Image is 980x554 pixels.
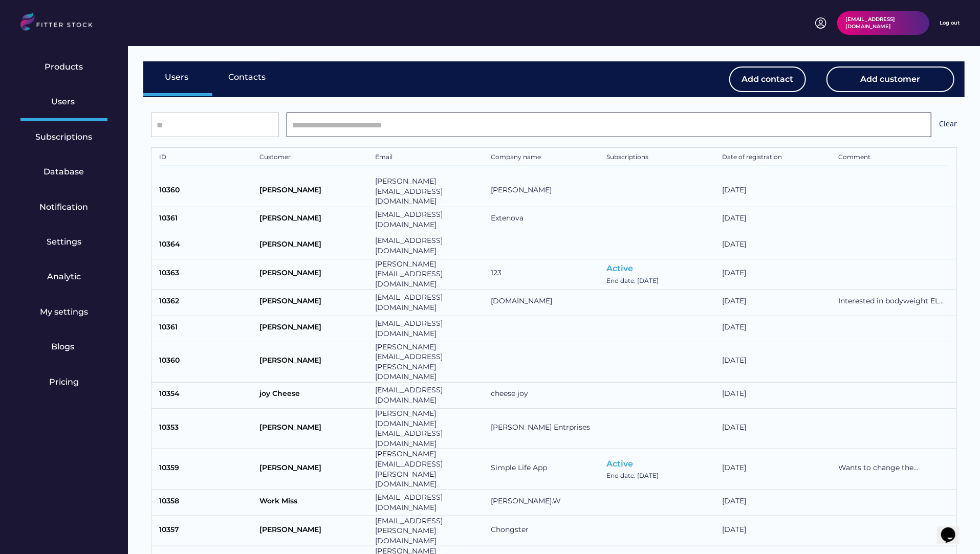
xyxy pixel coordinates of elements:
div: Subscriptions [607,153,717,163]
div: [EMAIL_ADDRESS][DOMAIN_NAME] [375,319,486,339]
div: [PERSON_NAME] [259,463,370,476]
div: Users [51,96,77,107]
div: [DATE] [723,185,833,198]
div: [DATE] [723,423,833,435]
div: [DATE] [723,525,833,538]
div: Active [607,263,634,274]
div: [EMAIL_ADDRESS][DOMAIN_NAME] [375,493,486,513]
div: Blogs [51,341,77,352]
div: Email [375,153,486,163]
div: Interested in bodyweight EL... [838,296,949,306]
div: Subscriptions [36,131,93,143]
div: [DOMAIN_NAME] [491,296,601,309]
div: Settings [47,236,81,248]
div: [EMAIL_ADDRESS][DOMAIN_NAME] [845,16,921,30]
div: Simple Life App [491,463,601,476]
div: Pricing [49,376,79,388]
div: [EMAIL_ADDRESS][DOMAIN_NAME] [375,236,486,256]
div: [PERSON_NAME][DOMAIN_NAME][EMAIL_ADDRESS][DOMAIN_NAME] [375,409,486,449]
img: LOGO.svg [20,13,101,34]
div: [DATE] [723,268,833,281]
button: Add contact [729,67,806,92]
div: Users [165,72,191,83]
div: Active [607,458,634,470]
div: [DATE] [723,213,833,226]
div: Date of registration [723,153,833,163]
div: [PERSON_NAME] [259,296,370,309]
div: End date: [DATE] [607,277,659,285]
div: [PERSON_NAME].W [491,496,601,509]
div: 10362 [159,296,254,309]
div: 10359 [159,463,254,476]
div: Contacts [228,72,266,83]
div: [PERSON_NAME][EMAIL_ADDRESS][PERSON_NAME][DOMAIN_NAME] [375,449,486,489]
div: [PERSON_NAME] [259,525,370,538]
div: Database [44,166,84,178]
div: Products [45,61,83,73]
div: 123 [491,268,601,281]
div: [EMAIL_ADDRESS][DOMAIN_NAME] [375,385,486,405]
div: [PERSON_NAME] [259,268,370,281]
div: [PERSON_NAME][EMAIL_ADDRESS][PERSON_NAME][DOMAIN_NAME] [375,342,486,382]
div: [PERSON_NAME] [259,423,370,435]
div: Log out [940,19,960,27]
div: 10361 [159,322,254,335]
div: Extenova [491,213,601,226]
div: [PERSON_NAME] [259,239,370,252]
div: Wants to change the... [838,463,949,473]
div: joy Cheese [259,389,370,402]
button: Add customer [826,67,954,92]
div: [PERSON_NAME] [259,213,370,226]
div: [EMAIL_ADDRESS][DOMAIN_NAME] [375,210,486,230]
div: Customer [259,153,370,163]
div: 10354 [159,389,254,402]
div: [EMAIL_ADDRESS][PERSON_NAME][DOMAIN_NAME] [375,516,486,546]
img: profile-circle.svg [815,17,827,29]
div: My settings [40,306,88,318]
div: [PERSON_NAME] [491,185,601,198]
div: [EMAIL_ADDRESS][DOMAIN_NAME] [375,293,486,313]
div: Company name [491,153,601,163]
div: [DATE] [723,322,833,335]
div: [PERSON_NAME] [259,322,370,335]
div: [PERSON_NAME] Entrprises [491,423,601,435]
div: [PERSON_NAME] [259,185,370,198]
div: [DATE] [723,496,833,509]
div: 10361 [159,213,254,226]
div: 10358 [159,496,254,509]
div: 10353 [159,423,254,435]
div: [PERSON_NAME][EMAIL_ADDRESS][DOMAIN_NAME] [375,259,486,290]
div: Notification [40,202,89,213]
div: 10360 [159,356,254,368]
div: 10364 [159,239,254,252]
div: End date: [DATE] [607,472,659,480]
div: [PERSON_NAME] [259,356,370,368]
iframe: chat widget [937,513,970,544]
div: cheese joy [491,389,601,402]
div: Comment [838,153,949,163]
div: 10363 [159,268,254,281]
div: Analytic [47,271,81,282]
div: Clear [939,119,957,131]
div: [DATE] [723,463,833,476]
div: 10360 [159,185,254,198]
div: [PERSON_NAME][EMAIL_ADDRESS][DOMAIN_NAME] [375,176,486,207]
div: [DATE] [723,356,833,368]
div: [DATE] [723,296,833,309]
div: [DATE] [723,239,833,252]
div: Work Miss [259,496,370,509]
div: 10357 [159,525,254,538]
div: ID [159,153,254,163]
div: Chongster [491,525,601,538]
div: [DATE] [723,389,833,402]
